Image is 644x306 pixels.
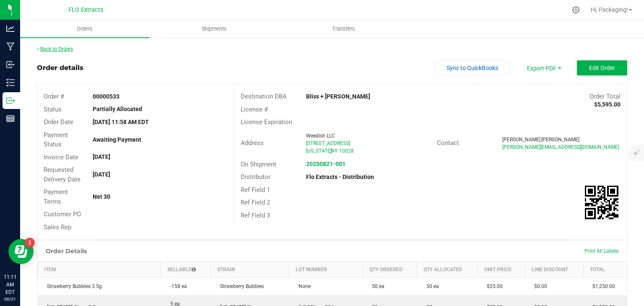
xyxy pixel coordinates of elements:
[289,262,363,277] th: Lot Number
[6,42,15,51] inline-svg: Manufacturing
[44,210,81,218] span: Customer PO
[6,96,15,105] inline-svg: Outbound
[37,46,73,52] a: Back to Orders
[38,262,161,277] th: Item
[241,161,276,168] span: On Shipment
[588,283,615,289] span: $1,250.00
[241,212,270,219] span: Ref Field 3
[434,60,510,75] button: Sync to QuickBooks
[589,93,621,100] span: Order Total
[6,24,15,33] inline-svg: Analytics
[483,283,503,289] span: $25.00
[93,136,141,143] strong: Awaiting Payment
[44,93,64,100] span: Order #
[8,239,34,264] iframe: Resource center
[330,148,331,154] span: ,
[339,148,354,154] span: 10028
[93,171,110,178] strong: [DATE]
[331,148,338,154] span: NY
[93,119,149,125] strong: [DATE] 11:58 AM EDT
[368,283,384,289] span: 50 ea
[44,188,68,205] span: Payment Terms
[518,60,569,75] li: Export PDF
[93,153,110,160] strong: [DATE]
[306,133,335,139] span: Weedish LLC
[44,118,73,126] span: Order Date
[44,131,68,148] span: Payment Status
[216,283,264,289] span: Strawberry Bubbles
[584,248,618,254] span: Print All Labels
[4,296,16,302] p: 08/21
[241,139,264,147] span: Address
[321,25,366,33] span: Transfers
[502,144,619,150] span: [PERSON_NAME][EMAIL_ADDRESS][DOMAIN_NAME]
[417,262,478,277] th: Qty Allocated
[589,65,615,71] span: Edit Order
[161,262,211,277] th: Sellable
[363,262,417,277] th: Qty Ordered
[478,262,525,277] th: Unit Price
[241,186,270,194] span: Ref Field 1
[68,6,103,13] span: FLO Extracts
[585,186,618,219] qrcode: 00000533
[306,148,332,154] span: [US_STATE]
[46,248,87,254] h1: Order Details
[93,106,142,112] strong: Partially Allocated
[306,174,374,180] strong: Flo Extracts - Distribution
[166,283,187,289] span: -158 ea
[594,101,621,108] strong: $5,595.00
[44,153,78,161] span: Invoice Date
[241,199,270,206] span: Ref Field 2
[65,25,104,33] span: Orders
[241,118,292,126] span: License Expiration
[571,6,581,14] div: Manage settings
[43,283,102,289] span: Strawberry Bubbles 3.5g
[279,20,408,38] a: Transfers
[541,137,579,143] span: [PERSON_NAME]
[37,63,83,73] div: Order details
[6,114,15,123] inline-svg: Reports
[6,60,15,69] inline-svg: Inbound
[150,20,279,38] a: Shipments
[502,137,540,143] span: [PERSON_NAME]
[93,193,110,200] strong: Net 30
[437,139,459,147] span: Contact
[525,262,583,277] th: Line Discount
[241,173,270,181] span: Distributor
[211,262,289,277] th: Strain
[190,25,238,33] span: Shipments
[241,106,268,113] span: License #
[447,65,498,71] span: Sync to QuickBooks
[93,93,119,100] strong: 00000533
[20,20,150,38] a: Orders
[25,238,35,248] iframe: Resource center unread badge
[585,186,618,219] img: Scan me!
[4,273,16,296] p: 11:11 AM EDT
[306,161,345,167] a: 20250821-001
[530,283,547,289] span: $0.00
[44,223,71,231] span: Sales Rep
[306,140,350,146] span: [STREET_ADDRESS]
[44,106,62,113] span: Status
[422,283,439,289] span: 50 ea
[591,6,628,13] span: Hi, Packaging!
[241,93,287,100] span: Destination DBA
[44,166,80,183] span: Requested Delivery Date
[294,283,311,289] span: None
[577,60,627,75] button: Edit Order
[6,78,15,87] inline-svg: Inventory
[583,262,627,277] th: Total
[306,93,370,100] strong: Bliss + [PERSON_NAME]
